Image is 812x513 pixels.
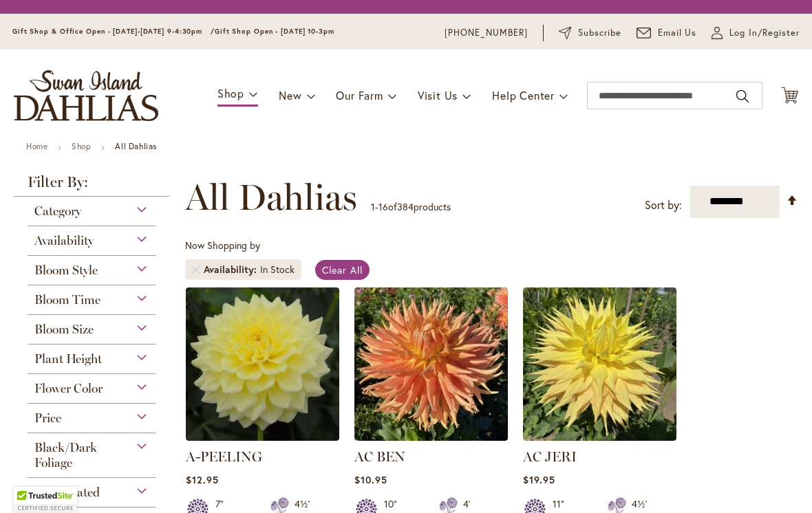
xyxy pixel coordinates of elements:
a: Remove Availability In Stock [192,265,200,274]
a: AC BEN [354,430,508,444]
span: Availability [34,233,94,248]
span: 16 [378,200,388,213]
span: Now Shopping by [185,239,260,252]
a: A-PEELING [186,448,262,465]
span: Flower Color [34,381,103,396]
a: Home [26,141,47,151]
span: Our Farm [336,88,383,102]
span: New [279,88,301,102]
a: Email Us [637,26,697,40]
span: Plant Height [34,351,102,367]
a: AC JERI [523,448,577,465]
img: AC BEN [354,287,508,441]
span: $12.95 [186,473,219,486]
a: store logo [14,70,158,121]
a: Subscribe [559,26,621,40]
div: In Stock [260,263,295,276]
span: Clear All [322,263,363,276]
span: Gift Shop & Office Open - [DATE]-[DATE] 9-4:30pm / [12,27,215,36]
span: Gift Shop Open - [DATE] 10-3pm [215,27,334,36]
img: A-Peeling [186,287,339,441]
a: Shop [72,141,91,151]
a: Clear All [315,260,370,280]
strong: All Dahlias [115,141,157,151]
span: SID Created [34,485,100,500]
span: 384 [397,200,414,213]
span: All Dahlias [185,177,357,218]
span: Subscribe [578,26,621,40]
span: Email Us [658,26,697,40]
strong: Filter By: [14,175,169,197]
a: AC BEN [354,448,405,465]
span: Help Center [492,88,555,102]
a: Log In/Register [712,26,800,40]
span: Black/Dark Foliage [34,440,97,470]
p: - of products [371,196,451,218]
span: $10.95 [354,473,387,486]
a: AC Jeri [523,430,676,444]
a: A-Peeling [186,430,339,444]
span: Availability [204,263,260,276]
span: Bloom Size [34,322,94,337]
label: Sort by: [645,193,682,218]
span: Bloom Style [34,263,98,278]
span: Price [34,411,61,426]
a: [PHONE_NUMBER] [445,26,528,40]
span: Log In/Register [729,26,800,40]
span: Category [34,204,81,219]
span: $19.95 [523,473,555,486]
span: Shop [217,86,244,100]
span: Bloom Time [34,292,100,307]
iframe: Launch Accessibility Center [10,464,49,503]
img: AC Jeri [523,287,676,441]
button: Search [736,85,749,107]
span: 1 [371,200,375,213]
span: Visit Us [418,88,458,102]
